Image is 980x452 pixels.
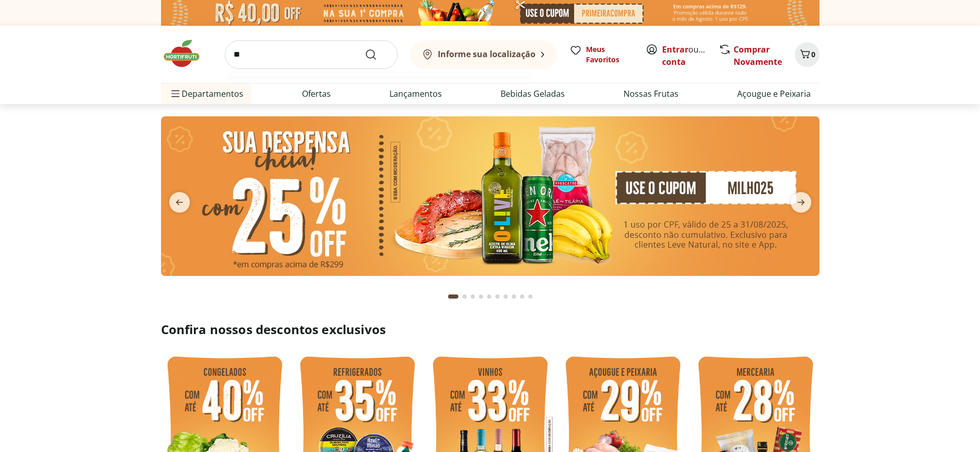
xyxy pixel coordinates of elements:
[518,284,526,309] button: Go to page 9 from fs-carousel
[169,81,243,106] span: Departamentos
[502,284,510,309] button: Go to page 7 from fs-carousel
[438,48,536,60] b: Informe sua localização
[526,284,534,309] button: Go to page 10 from fs-carousel
[389,88,442,100] a: Lançamentos
[365,48,389,61] button: Submit Search
[782,192,819,213] button: next
[795,42,819,67] button: Carrinho
[469,284,477,309] button: Go to page 3 from fs-carousel
[501,88,565,100] a: Bebidas Geladas
[161,321,819,338] h2: Confira nossos descontos exclusivos
[623,88,679,100] a: Nossas Frutas
[737,88,811,100] a: Açougue e Peixaria
[662,44,719,67] a: Criar conta
[510,284,518,309] button: Go to page 8 from fs-carousel
[586,44,633,65] span: Meus Favoritos
[569,44,633,65] a: Meus Favoritos
[811,49,815,59] span: 0
[460,284,469,309] button: Go to page 2 from fs-carousel
[485,284,493,309] button: Go to page 5 from fs-carousel
[169,81,182,106] button: Menu
[477,284,485,309] button: Go to page 4 from fs-carousel
[734,44,782,67] a: Comprar Novamente
[493,284,502,309] button: Go to page 6 from fs-carousel
[302,88,331,100] a: Ofertas
[161,192,198,213] button: previous
[446,284,460,309] button: Current page from fs-carousel
[662,44,688,55] a: Entrar
[161,116,819,276] img: cupom
[662,43,708,68] span: ou
[161,38,212,69] img: Hortifruti
[410,40,557,69] button: Informe sua localização
[225,40,398,69] input: search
